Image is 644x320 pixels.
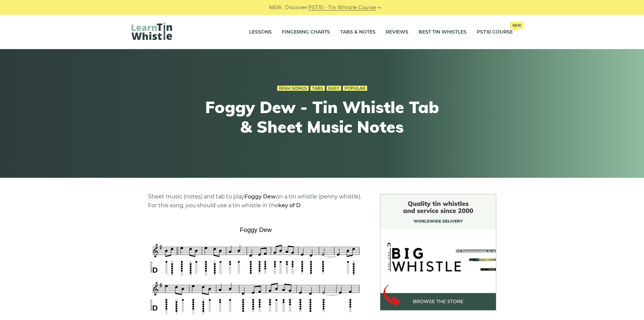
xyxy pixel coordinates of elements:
a: Fingering Charts [282,24,330,41]
a: Tabs [310,86,325,91]
img: BigWhistle Tin Whistle Store [380,194,496,311]
a: Reviews [386,24,408,41]
a: Best Tin Whistles [419,24,467,41]
strong: Foggy Dew [244,193,276,200]
span: New [510,22,524,29]
a: Tabs & Notes [340,24,376,41]
strong: key of D [278,202,301,209]
a: Easy [327,86,341,91]
a: Popular [343,86,367,91]
p: Sheet music (notes) and tab to play on a tin whistle (penny whistle). For this song, you should u... [148,192,364,210]
a: Lessons [249,24,272,41]
a: PST10 CourseNew [477,24,513,41]
img: LearnTinWhistle.com [132,23,172,40]
h1: Foggy Dew - Tin Whistle Tab & Sheet Music Notes [198,98,447,136]
a: Irish Songs [277,86,309,91]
